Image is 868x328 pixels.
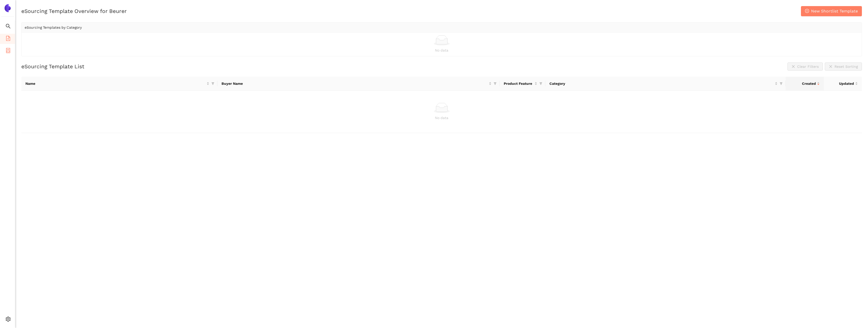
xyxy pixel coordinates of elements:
div: No data [25,47,859,53]
span: search [6,22,11,32]
span: New Shortlist Template [811,8,858,14]
img: Logo [4,4,12,12]
th: this column's title is Product Feature,this column is sortable [500,77,545,91]
th: this column's title is Name,this column is sortable [21,77,217,91]
span: container [6,46,11,56]
span: Category [549,81,774,86]
span: file-add [6,34,11,44]
div: No data [25,115,858,121]
span: filter [211,82,214,85]
button: closeReset Sorting [825,62,862,71]
th: this column's title is Category,this column is sortable [545,77,786,91]
span: filter [493,80,498,87]
span: filter [780,82,783,85]
button: closeClear Filters [787,62,823,71]
th: this column's title is Updated,this column is sortable [824,77,862,91]
span: Name [25,81,206,86]
span: Updated [828,81,854,86]
span: eSourcing Templates by Category [25,25,82,29]
h2: eSourcing Template List [21,63,84,70]
span: Created [790,81,816,86]
button: plus-circleNew Shortlist Template [801,6,862,16]
span: Buyer Name [222,81,488,86]
span: filter [210,80,215,87]
span: setting [6,315,11,325]
span: filter [538,80,543,87]
span: filter [779,80,784,87]
span: plus-circle [805,9,809,14]
span: filter [539,82,542,85]
span: filter [494,82,497,85]
span: Product Feature [504,81,533,86]
h2: eSourcing Template Overview for Beurer [21,7,127,15]
th: this column's title is Buyer Name,this column is sortable [217,77,500,91]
